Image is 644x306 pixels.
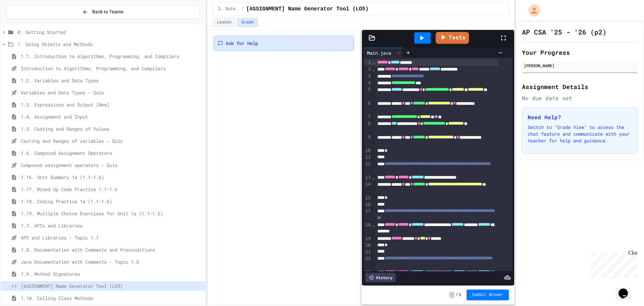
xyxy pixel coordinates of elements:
[21,198,203,205] span: 1.18. Coding Practice 1a (1.1-1.6)
[21,149,203,157] span: 1.6. Compound Assignment Operators
[17,41,203,48] span: 1. Using Objects and Methods
[372,175,375,180] span: Fold line
[456,292,458,298] span: /
[3,3,46,43] div: Chat with us now!Close
[372,222,375,227] span: Fold line
[364,80,372,86] div: 4
[459,292,461,298] span: 1
[521,3,542,18] div: My Account
[21,113,203,120] span: 1.4. Assignment and Input
[17,29,203,36] span: 0: Getting Started
[21,234,203,241] span: API and Libraries - Topic 1.7
[364,120,372,134] div: 8
[21,89,203,96] span: Variables and Data Types - Quiz
[524,62,636,69] div: [PERSON_NAME]
[364,208,372,222] div: 17
[218,6,238,12] span: 1. Using Objects and Methods
[364,73,372,80] div: 3
[21,162,203,169] span: Compound assignment operators - Quiz
[364,48,403,58] div: Main.java
[364,195,372,202] div: 15
[21,174,203,181] span: 1.16. Unit Summary 1a (1.1-1.6)
[21,65,203,72] span: Introduction to Algorithms, Programming, and Compilers
[364,134,372,147] div: 9
[364,202,372,208] div: 16
[372,59,375,65] span: Fold line
[364,174,372,181] div: 13
[364,114,372,120] div: 7
[588,250,637,278] iframe: chat widget
[21,125,203,132] span: 1.5. Casting and Ranges of Values
[21,53,203,60] span: 1.1. Introduction to Algorithms, Programming, and Compilers
[467,290,509,300] button: Submit Answer
[21,270,203,277] span: 1.9. Method Signatures
[522,27,606,37] h1: AP CSA '25 - '26 (p2)
[522,82,638,91] h2: Assignment Details
[472,292,503,298] span: Submit Answer
[364,255,372,269] div: 22
[364,161,372,174] div: 12
[364,269,372,283] div: 23
[365,273,396,282] div: History
[21,258,203,265] span: Java Documentation with Comments - Topic 1.8
[246,5,369,13] span: [ASSIGNMENT] Name Generator Tool (LO5)
[436,32,469,44] a: Tests
[364,100,372,114] div: 6
[364,59,372,66] div: 1
[21,137,203,144] span: Casting and Ranges of variables - Quiz
[21,222,203,229] span: 1.7. APIs and Libraries
[213,18,236,27] button: Lesson
[364,49,394,56] div: Main.java
[449,292,454,298] span: -
[21,186,203,193] span: 1.17. Mixed Up Code Practice 1.1-1.6
[364,86,372,100] div: 5
[364,222,372,235] div: 18
[21,282,203,290] span: [ASSIGNMENT] Name Generator Tool (LO5)
[241,6,244,12] span: /
[92,8,123,15] span: Back to Teams
[364,249,372,256] div: 21
[21,295,203,302] span: 1.10. Calling Class Methods
[372,67,375,72] span: Fold line
[364,66,372,73] div: 2
[364,242,372,249] div: 20
[372,269,375,275] span: Fold line
[528,113,632,121] h3: Need Help?
[364,147,372,154] div: 10
[528,124,632,144] p: Switch to "Grade View" to access the chat feature and communicate with your teacher for help and ...
[237,18,258,27] button: Grade
[616,279,637,299] iframe: chat widget
[21,246,203,253] span: 1.8. Documentation with Comments and Preconditions
[364,235,372,242] div: 19
[21,77,203,84] span: 1.2. Variables and Data Types
[21,210,203,217] span: 1.19. Multiple Choice Exercises for Unit 1a (1.1-1.6)
[364,154,372,161] div: 11
[522,48,638,57] h2: Your Progress
[6,5,200,19] button: Back to Teams
[21,101,203,108] span: 1.3. Expressions and Output [New]
[364,181,372,195] div: 14
[226,40,258,47] span: Ask for Help
[522,94,638,102] div: No due date set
